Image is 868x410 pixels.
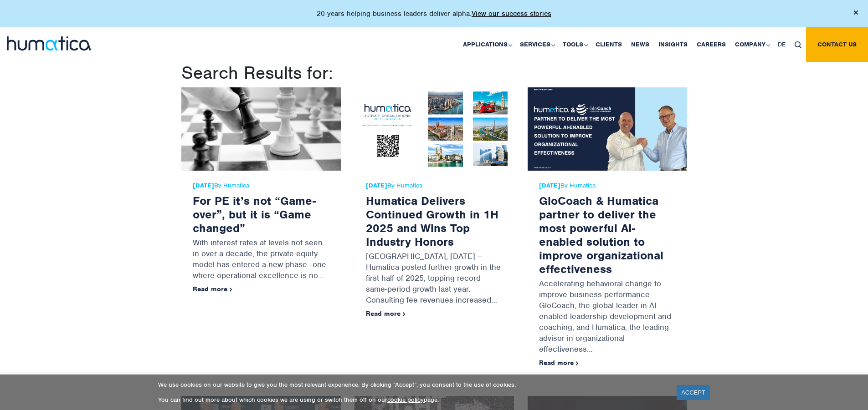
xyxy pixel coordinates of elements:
span: By Humatica [193,182,329,189]
a: View our success stories [472,9,551,18]
a: Clients [591,27,627,62]
a: Applications [458,27,515,62]
p: We use cookies on our website to give you the most relevant experience. By clicking “Accept”, you... [158,381,665,389]
img: Humatica Delivers Continued Growth in 1H 2025 and Wins Top Industry Honors [354,87,514,171]
a: Tools [558,27,591,62]
p: 20 years helping business leaders deliver alpha. [317,9,551,18]
p: You can find out more about which cookies we are using or switch them off on our page. [158,396,665,404]
a: ACCEPT [677,385,710,400]
img: arrowicon [230,288,232,292]
a: Contact us [806,27,868,62]
a: Humatica Delivers Continued Growth in 1H 2025 and Wins Top Industry Honors [366,193,498,249]
a: Company [730,27,773,62]
strong: [DATE] [539,182,560,189]
a: Read more [193,285,232,293]
span: By Humatica [539,182,676,189]
h1: Search Results for: [181,62,687,84]
img: For PE it’s not “Game-over”, but it is “Game changed” [181,87,341,171]
span: DE [778,40,786,48]
a: Read more [539,359,579,367]
img: GloCoach & Humatica partner to deliver the most powerful AI-enabled solution to improve organizat... [528,87,687,171]
a: DE [773,27,790,62]
strong: [DATE] [366,182,387,189]
p: Accelerating behavioral change to improve business performance GloCoach, the global leader in AI-... [539,276,676,359]
a: Services [515,27,558,62]
a: Read more [366,309,406,318]
p: [GEOGRAPHIC_DATA], [DATE] – Humatica posted further growth in the first half of 2025, topping rec... [366,248,503,310]
a: Careers [692,27,730,62]
a: For PE it’s not “Game-over”, but it is “Game changed” [193,193,316,235]
img: arrowicon [403,312,406,316]
img: search_icon [795,41,801,48]
a: cookie policy [387,396,424,404]
span: By Humatica [366,182,503,189]
a: News [627,27,654,62]
p: With interest rates at levels not seen in over a decade, the private equity model has entered a n... [193,235,329,285]
img: logo [7,36,91,51]
a: Insights [654,27,692,62]
strong: [DATE] [193,182,214,189]
img: arrowicon [576,361,579,365]
a: GloCoach & Humatica partner to deliver the most powerful AI-enabled solution to improve organizat... [539,193,663,276]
